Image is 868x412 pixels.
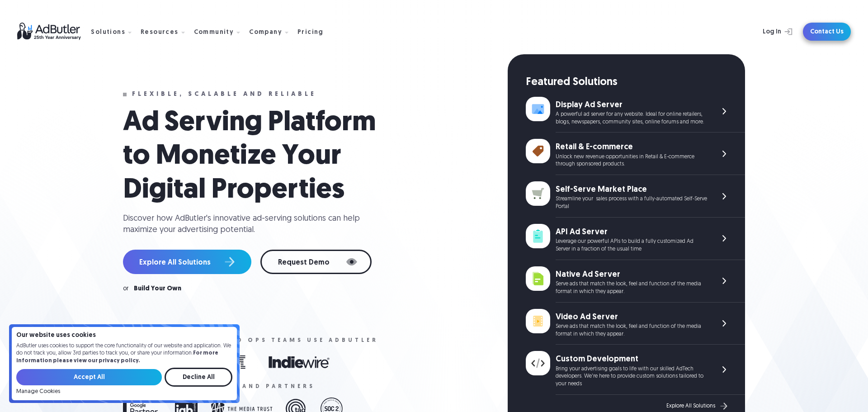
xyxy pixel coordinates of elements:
[556,323,707,338] div: Serve ads that match the look, feel and function of the media format in which they appear.
[556,111,707,126] div: A powerful ad server for any website. Ideal for online retailers, blogs, newspapers, community si...
[141,29,179,36] div: Resources
[297,29,324,36] div: Pricing
[526,260,745,303] a: Native Ad Server Serve ads that match the look, feel and function of the media format in which th...
[165,368,232,387] input: Decline All
[556,280,707,296] div: Serve ads that match the look, feel and function of the media format in which they appear.
[556,153,707,169] div: Unlock new revenue opportunities in Retail & E-commerce through sponsored products.
[556,184,707,195] div: Self-Serve Market Place
[132,337,378,344] div: More than 10,000 ad ops teams use adbutler
[16,369,162,385] input: Accept All
[526,218,745,260] a: API Ad Server Leverage our powerful APIs to build a fully customized Ad Server in a fraction of t...
[91,29,125,36] div: Solutions
[556,142,707,153] div: Retail & E-commerce
[260,250,372,274] a: Request Demo
[556,312,707,323] div: Video Ad Server
[123,107,394,208] h1: Ad Serving Platform to Monetize Your Digital Properties
[526,90,745,133] a: Display Ad Server A powerful ad server for any website. Ideal for online retailers, blogs, newspa...
[526,75,745,90] div: Featured Solutions
[526,303,745,345] a: Video Ad Server Serve ads that match the look, feel and function of the media format in which the...
[556,99,707,111] div: Display Ad Server
[123,213,367,236] div: Discover how AdButler's innovative ad-serving solutions can help maximize your advertising potent...
[556,269,707,280] div: Native Ad Server
[297,28,331,36] a: Pricing
[16,342,232,365] p: AdButler uses cookies to support the core functionality of our website and application. We do not...
[666,400,730,412] a: Explore All Solutions
[132,91,316,98] div: Flexible, scalable and reliable
[526,133,745,175] a: Retail & E-commerce Unlock new revenue opportunities in Retail & E-commerce through sponsored pro...
[16,332,232,339] h4: Our website uses cookies
[526,345,745,395] a: Custom Development Bring your advertising goals to life with our skilled AdTech developers. We're...
[556,238,707,253] div: Leverage our powerful APIs to build a fully customized Ad Server in a fraction of the usual time
[556,365,707,388] div: Bring your advertising goals to life with our skilled AdTech developers. We're here to provide cu...
[16,388,60,395] a: Manage Cookies
[249,29,282,36] div: Company
[556,354,707,365] div: Custom Development
[194,29,234,36] div: Community
[556,195,707,211] div: Streamline your sales process with a fully-automated Self-Serve Portal
[134,286,181,292] a: Build Your Own
[666,403,715,409] div: Explore All Solutions
[803,23,851,41] a: Contact Us
[123,250,251,274] a: Explore All Solutions
[556,227,707,238] div: API Ad Server
[123,286,128,292] div: or
[526,175,745,218] a: Self-Serve Market Place Streamline your sales process with a fully-automated Self-Serve Portal
[739,23,797,41] a: Log In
